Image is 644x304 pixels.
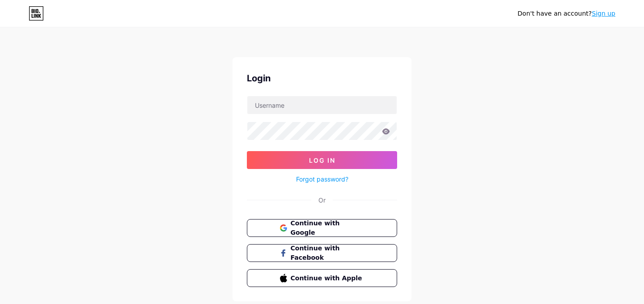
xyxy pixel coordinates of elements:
[296,174,348,184] a: Forgot password?
[318,195,326,205] div: Or
[291,244,364,262] span: Continue with Facebook
[309,156,335,164] span: Log In
[247,269,397,287] button: Continue with Apple
[291,219,364,237] span: Continue with Google
[592,10,615,17] a: Sign up
[247,96,397,114] input: Username
[247,219,397,237] button: Continue with Google
[247,151,397,169] button: Log In
[291,274,364,283] span: Continue with Apple
[517,9,615,18] div: Don't have an account?
[247,244,397,262] button: Continue with Facebook
[247,72,397,85] div: Login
